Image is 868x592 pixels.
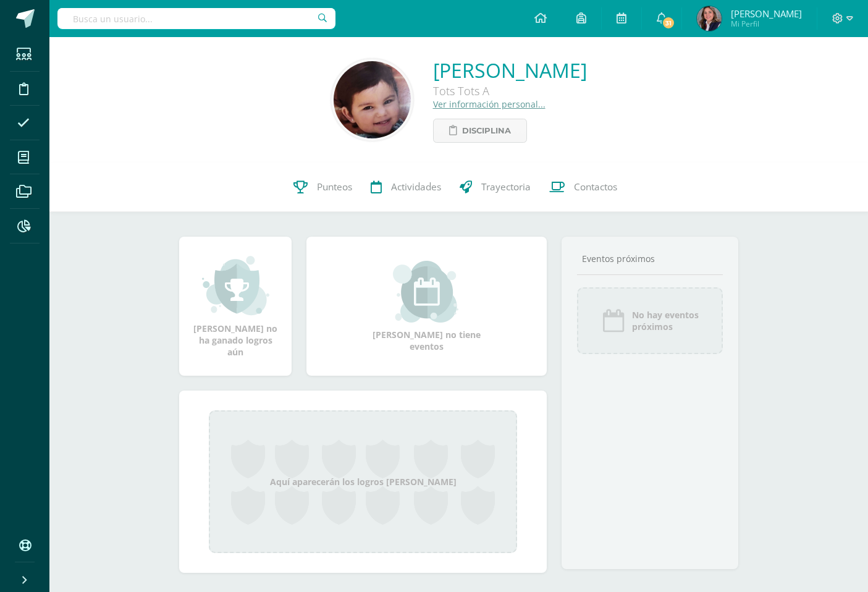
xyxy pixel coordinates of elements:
[450,163,540,212] a: Trayectoria
[462,119,511,142] span: Disciplina
[433,98,546,110] a: Ver información personal...
[662,16,675,30] span: 31
[361,163,450,212] a: Actividades
[284,163,361,212] a: Punteos
[334,61,411,138] img: 5b82053a4171576ea2a0c1e22027cf7a.png
[317,180,352,193] span: Punteos
[209,410,517,553] div: Aquí aparecerán los logros [PERSON_NAME]
[731,7,802,20] span: [PERSON_NAME]
[577,253,723,264] div: Eventos próximos
[433,83,587,98] div: Tots Tots A
[192,255,279,358] div: [PERSON_NAME] no ha ganado logros aún
[481,180,531,193] span: Trayectoria
[574,180,617,193] span: Contactos
[731,19,802,29] span: Mi Perfil
[433,57,587,83] a: [PERSON_NAME]
[57,8,335,29] input: Busca un usuario...
[365,261,489,352] div: [PERSON_NAME] no tiene eventos
[391,180,441,193] span: Actividades
[601,308,626,333] img: event_icon.png
[697,6,722,31] img: 02931eb9dfe038bacbf7301e4bb6166e.png
[433,119,527,143] a: Disciplina
[393,261,460,323] img: event_small.png
[540,163,626,212] a: Contactos
[632,309,699,332] span: No hay eventos próximos
[202,255,269,316] img: achievement_small.png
